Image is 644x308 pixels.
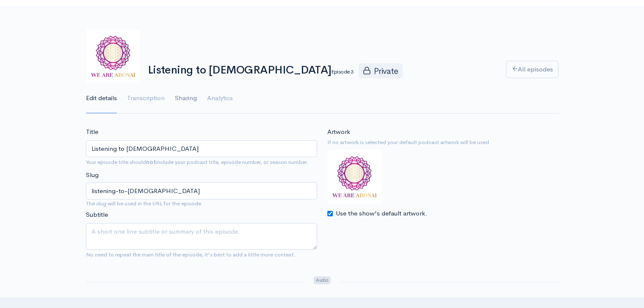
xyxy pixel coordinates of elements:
small: No need to repeat the main title of the episode, it's best to add a little more context. [86,251,296,258]
a: All episodes [506,61,558,78]
label: Slug [86,170,99,180]
small: Episode 3 [331,68,353,75]
strong: not [146,158,156,166]
label: Subtitle [86,210,108,220]
small: The slug will be used in the URL for the episode. [86,199,317,208]
span: Private [359,63,402,78]
a: Edit details [86,83,117,114]
input: What is the episode's title? [86,140,317,158]
a: Sharing [175,83,197,114]
input: title-of-episode [86,182,317,199]
label: Use the show's default artwork. [336,209,427,218]
a: Analytics [207,83,233,114]
label: Artwork [327,127,350,137]
small: If no artwork is selected your default podcast artwork will be used [327,138,558,147]
a: Transcription [127,83,165,114]
small: Your episode title should include your podcast title, episode number, or season number. [86,158,309,166]
label: Title [86,127,98,137]
h1: Listening to [DEMOGRAPHIC_DATA] [148,63,496,78]
span: Audio [313,276,331,284]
